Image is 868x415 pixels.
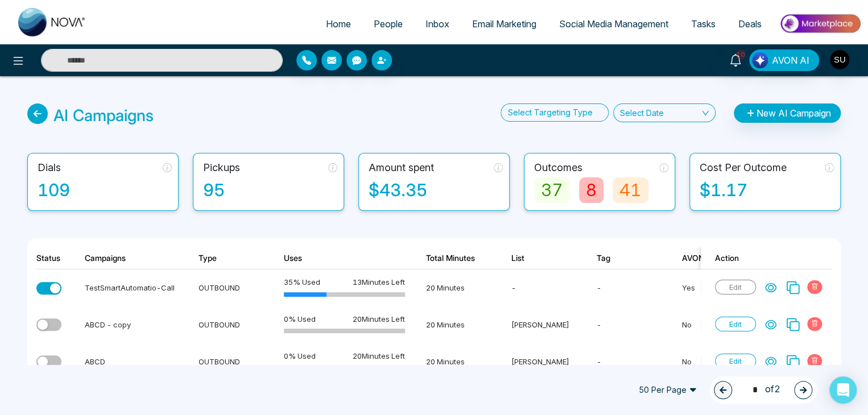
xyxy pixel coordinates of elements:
[284,313,316,325] span: 0 % Used
[830,50,849,69] img: User Avatar
[425,18,449,30] span: Inbox
[353,350,405,362] span: 20 Minutes Left
[374,18,403,30] span: People
[700,160,787,175] div: Cost Per Outcome
[582,343,668,380] td: -
[701,109,709,117] span: down
[36,247,71,269] th: Status
[203,160,240,175] div: Pickups
[412,306,497,343] td: 20 Minutes
[701,247,832,269] th: Action
[735,49,746,60] span: 10
[613,177,648,203] div: 41
[38,177,172,203] div: 109
[680,13,727,35] a: Tasks
[700,177,834,203] div: $1.17
[497,306,582,343] td: [PERSON_NAME]
[752,52,768,68] img: Lead Flow
[184,269,270,306] td: OUTBOUND
[362,13,414,35] a: People
[579,177,604,203] div: 8
[184,247,270,269] th: Type
[619,107,663,119] div: Select Date
[582,247,668,269] th: Tag
[559,18,668,30] span: Social Media Management
[548,13,680,35] a: Social Media Management
[184,343,270,380] td: OUTBOUND
[746,382,780,397] span: of 2
[369,160,434,175] div: Amount spent
[85,282,177,293] div: TestSmartAutomatio-Call
[353,276,405,288] span: 13 Minutes Left
[71,247,184,269] th: Campaigns
[184,306,270,343] td: OUTBOUND
[668,269,787,306] td: Yes
[353,313,405,325] span: 20 Minutes Left
[497,343,582,380] td: [PERSON_NAME]
[497,269,582,306] td: -
[369,177,503,203] div: $43.35
[534,160,582,175] div: Outcomes
[715,280,756,294] span: Edit
[472,18,536,30] span: Email Marketing
[668,247,787,269] th: AVON AI Calling Automation
[727,13,773,35] a: Deals
[582,306,668,343] td: -
[772,53,809,67] span: AVON AI
[779,11,861,36] img: Market-place.gif
[738,18,762,30] span: Deals
[715,317,756,331] span: Edit
[722,49,749,69] a: 10
[270,247,412,269] th: Uses
[582,269,668,306] td: -
[315,13,362,35] a: Home
[534,177,570,203] div: 37
[38,160,61,175] div: Dials
[412,343,497,380] td: 20 Minutes
[412,247,497,269] th: Total Minutes
[85,356,177,367] div: ABCD
[326,18,351,30] span: Home
[414,13,461,35] a: Inbox
[691,18,716,30] span: Tasks
[715,354,756,368] span: Edit
[829,376,857,404] div: Open Intercom Messenger
[668,306,787,343] td: No
[284,276,320,288] span: 35 % Used
[412,269,497,306] td: 20 Minutes
[53,103,154,127] div: AI Campaigns
[734,103,841,123] button: New AI Campaign
[203,177,337,203] div: 95
[461,13,548,35] a: Email Marketing
[668,343,787,380] td: No
[284,350,316,362] span: 0 % Used
[749,49,819,71] button: AVON AI
[497,247,582,269] th: List
[631,381,705,399] span: 50 Per Page
[18,8,86,36] img: Nova CRM Logo
[85,319,177,330] div: ABCD - copy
